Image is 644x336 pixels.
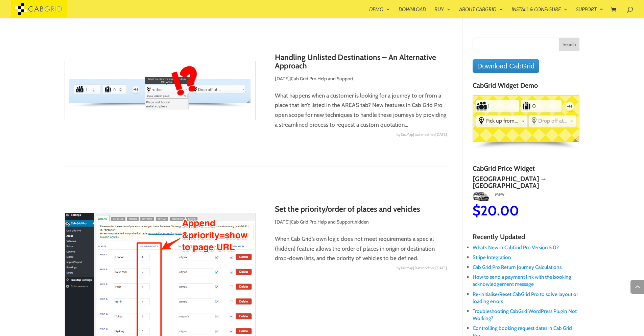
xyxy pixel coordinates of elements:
img: Chauffeur [577,184,600,195]
p: When Cab Grid’s own logic does not meet requirements a special (hidden) feature allows the order ... [65,234,447,264]
a: How to send a payment link with the booking acknowledgement message [473,274,571,287]
iframe: chat widget [602,294,644,326]
span: Pick up from... [485,118,519,124]
a: Buy [434,7,451,18]
a: What’s New in CabGrid Pro Version 5.0? [473,244,559,251]
h4: Recently Updated [473,233,580,244]
div: by | last modified [65,130,447,140]
a: Re-initialise/Reset CabGrid Pro to solve layout or loading errors [473,291,578,304]
a: Support [576,7,603,18]
h4: CabGrid Price Widget [473,165,580,175]
p: | , [65,74,447,89]
a: Demo [369,7,390,18]
a: Handling Unlisted Destinations – An Alternative Approach [275,52,436,70]
h4: CabGrid Widget Demo [473,82,580,92]
img: MPV [470,191,487,202]
span: [DATE] [275,219,290,225]
label: Number of Suitcases [522,101,531,112]
span: $ [470,202,478,219]
a: Help and Support [317,219,354,225]
p: What happens when a customer is looking for a journey to or from a place that isn’t listed in the... [65,91,447,130]
span: [DATE] [435,132,447,137]
img: Handling Unlisted Destinations – An Alternative Approach [65,61,256,120]
a: Download [399,7,426,18]
a: About CabGrid [459,7,503,18]
input: Number of Passengers [487,101,508,112]
a: Troubleshooting CabGrid WordPress Plugin Not Working? [473,308,577,321]
div: Select the place the destination address is within [529,115,576,126]
span: MPV [488,191,502,197]
a: Download CabGrid [473,59,539,73]
a: Help and Support [317,76,354,82]
a: hidden [355,219,369,225]
a: Install & Configure [511,7,568,18]
a: CabGrid Taxi Plugin [11,5,67,12]
a: Cab Grid Pro [291,219,316,225]
span: TaxiMap [401,263,413,273]
span: [DATE] [435,266,447,270]
a: Stripe Integration [473,254,511,260]
a: [GEOGRAPHIC_DATA] → [GEOGRAPHIC_DATA]MPVMPV$20.00 [470,175,577,217]
p: | , , [65,217,447,232]
input: Search [559,38,580,51]
label: One-way [564,98,576,114]
span: [DATE] [275,76,290,82]
span: English [570,134,584,149]
a: Cab Grid Pro Return Journey Calculations [473,264,562,270]
div: by | last modified [65,263,447,273]
label: Number of Passengers [476,101,487,112]
div: Select the place the starting address falls within [476,115,527,126]
span: TaxiMap [401,130,413,140]
h2: [GEOGRAPHIC_DATA] → [GEOGRAPHIC_DATA] [470,175,577,189]
input: Number of Suitcases [531,101,551,112]
span: 20.00 [478,202,517,219]
a: Set the priority/order of places and vehicles [275,204,420,214]
span: Drop off at... [538,118,568,124]
a: Cab Grid Pro [291,76,316,82]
